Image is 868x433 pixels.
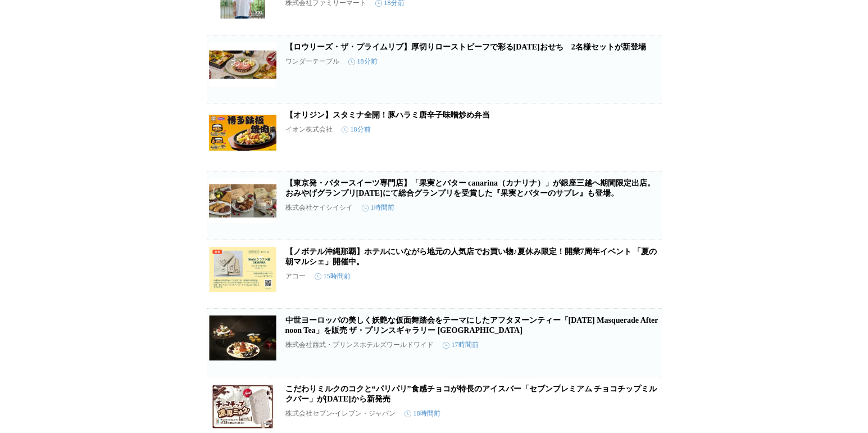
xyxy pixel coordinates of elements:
[443,340,479,350] time: 17時間前
[285,316,658,335] a: 中世ヨーロッパの美しく妖艶な仮面舞踏会をテーマにしたアフタヌーンティー「[DATE] Masquerade Afternoon Tea」を販売 ザ・プリンスギャラリー [GEOGRAPHIC_D...
[285,111,490,119] a: 【オリジン】スタミナ全開！豚ハラミ唐辛子味噌炒め弁当
[209,42,276,87] img: 【ロウリーズ・ザ・プライムリブ】厚切りローストビーフで彩る2026年おせち 2名様セットが新登場
[285,340,434,350] p: 株式会社西武・プリンスホテルズワールドワイド
[285,203,353,213] p: 株式会社ケイシイシイ
[285,125,333,134] p: イオン株式会社
[209,384,276,429] img: こだわりミルクのコクと“パリパリ”食感チョコが特長のアイスバー「セブンプレミアム チョコチップミルクバー」が8月19日（火）から新発売
[362,203,394,213] time: 1時間前
[405,409,440,418] time: 18時間前
[285,385,657,403] a: こだわりミルクのコクと“パリパリ”食感チョコが特長のアイスバー「セブンプレミアム チョコチップミルクバー」が[DATE]から新発売
[285,57,339,66] p: ワンダーテーブル
[285,409,396,418] p: 株式会社セブン‐イレブン・ジャパン
[209,315,276,360] img: 中世ヨーロッパの美しく妖艶な仮面舞踏会をテーマにしたアフタヌーンティー「Halloween Masquerade Afternoon Tea」を販売 ザ・プリンスギャラリー 東京紀尾井町
[209,110,276,155] img: 【オリジン】スタミナ全開！豚ハラミ唐辛子味噌炒め弁当
[285,179,655,197] a: 【東京発・バタースイーツ専門店】「果実とバター canarina（カナリナ）」が銀座三越へ期間限定出店。おみやげグランプリ[DATE]にて総合グランプリを受賞した『果実とバターのサブレ』も登場。
[315,272,351,281] time: 15時間前
[285,272,306,281] p: アコー
[285,43,646,51] a: 【ロウリーズ・ザ・プライムリブ】厚切りローストビーフで彩る[DATE]おせち 2名様セットが新登場
[342,125,371,134] time: 18分前
[348,57,378,66] time: 18分前
[209,178,276,223] img: 【東京発・バタースイーツ専門店】「果実とバター canarina（カナリナ）」が銀座三越へ期間限定出店。おみやげグランプリ2024にて総合グランプリを受賞した『果実とバターのサブレ』も登場。
[209,247,276,292] img: 【ノボテル沖縄那覇】ホテルにいながら地元の人気店でお買い物♪夏休み限定！開業7周年イベント 「夏の朝マルシェ」開催中。
[285,247,657,266] a: 【ノボテル沖縄那覇】ホテルにいながら地元の人気店でお買い物♪夏休み限定！開業7周年イベント 「夏の朝マルシェ」開催中。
